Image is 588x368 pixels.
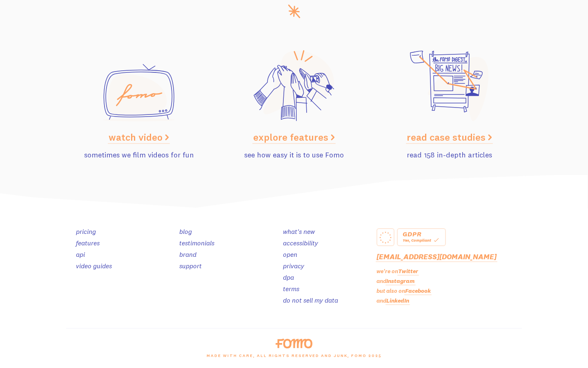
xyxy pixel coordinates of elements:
a: read case studies [407,131,492,143]
a: LinkedIn [386,297,409,304]
div: GDPR [403,231,440,236]
div: made with care, all rights reserved and junk, Fomo 2025 [61,348,527,368]
div: Yes, Compliant [403,236,440,244]
a: video guides [76,262,112,270]
a: watch video [109,131,169,143]
a: features [76,239,100,247]
a: support [179,262,202,270]
p: read 158 in-depth articles [376,149,522,160]
a: privacy [283,262,304,270]
a: GDPR Yes, Compliant [397,228,446,246]
a: Twitter [398,267,418,275]
a: terms [283,285,299,293]
p: but also on [376,287,522,295]
p: see how easy it is to use Fomo [221,149,367,160]
a: [EMAIL_ADDRESS][DOMAIN_NAME] [376,252,497,261]
p: we're on [376,267,522,276]
a: Instagram [386,277,415,285]
img: fomo-logo-orange-8ab935bcb42dfda78e33409a85f7af36b90c658097e6bb5368b87284a318b3da.svg [276,339,312,348]
p: and [376,277,522,285]
a: Facebook [405,287,431,294]
a: explore features [253,131,335,143]
a: what's new [283,227,315,236]
a: accessibility [283,239,318,247]
a: testimonials [179,239,214,247]
p: and [376,296,522,305]
a: dpa [283,273,294,281]
a: pricing [76,227,96,236]
a: brand [179,250,196,258]
a: open [283,250,297,258]
a: blog [179,227,192,236]
a: api [76,250,85,258]
a: do not sell my data [283,296,338,304]
p: sometimes we film videos for fun [66,149,212,160]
